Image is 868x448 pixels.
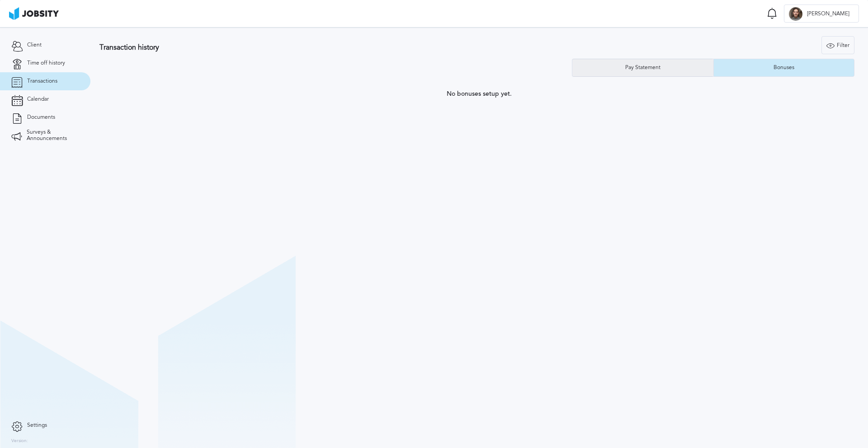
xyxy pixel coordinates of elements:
span: Client [27,42,42,48]
span: Documents [27,114,55,121]
div: Filter [822,37,854,55]
button: Bonuses [713,59,855,77]
span: Transactions [27,78,57,84]
span: [PERSON_NAME] [802,11,854,17]
button: Pay Statement [572,59,713,77]
label: Version: [11,439,28,444]
span: Calendar [27,96,49,103]
div: Bonuses [769,65,799,71]
div: Pay Statement [621,65,665,71]
span: Time off history [27,60,65,66]
h3: Transaction history [99,43,513,51]
button: J[PERSON_NAME] [784,5,859,23]
div: J [789,7,802,21]
span: Settings [27,422,47,429]
span: No bonuses setup yet. [447,90,512,98]
span: Surveys & Announcements [27,129,79,142]
button: Filter [821,36,854,54]
img: ab4bad089aa723f57921c736e9817d99.png [9,7,59,20]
